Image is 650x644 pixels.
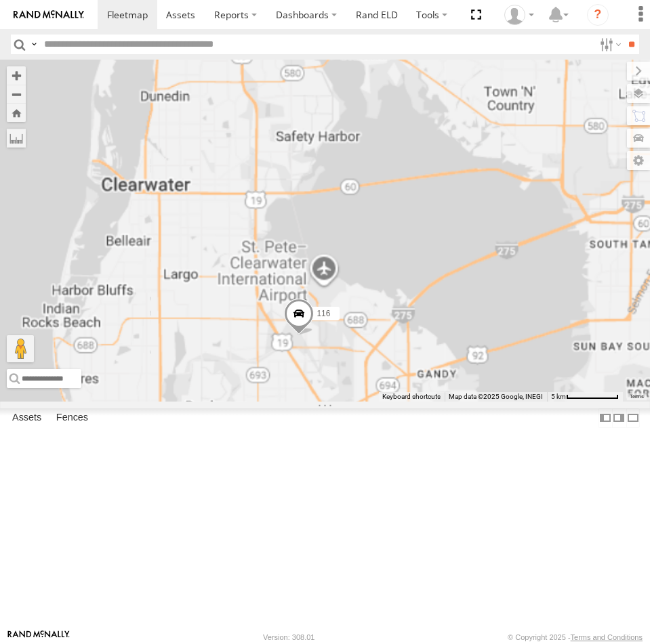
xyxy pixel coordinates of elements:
label: Fences [49,409,95,428]
button: Zoom out [7,85,26,104]
i: ? [587,4,609,26]
div: Version: 308.01 [263,633,314,641]
label: Dock Summary Table to the Right [612,408,626,428]
button: Map Scale: 5 km per 74 pixels [547,392,623,402]
label: Measure [7,129,26,148]
button: Keyboard shortcuts [382,392,441,402]
div: © Copyright 2025 - [508,633,643,641]
a: Terms (opens in new tab) [630,393,644,399]
label: Assets [5,409,48,428]
span: 5 km [551,393,566,400]
a: Visit our Website [7,630,70,644]
button: Drag Pegman onto the map to open Street View [7,335,34,362]
span: Map data ©2025 Google, INEGI [449,393,543,400]
label: Search Filter Options [594,35,624,54]
div: Tyler Hedeen [500,5,539,25]
button: Zoom in [7,66,26,85]
label: Map Settings [627,151,650,170]
label: Dock Summary Table to the Left [598,408,612,428]
img: rand-logo.svg [14,10,84,20]
label: Hide Summary Table [626,408,640,428]
button: Zoom Home [7,104,26,122]
span: 116 [317,309,330,318]
label: Search Query [28,35,39,54]
a: Terms and Conditions [571,633,643,641]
